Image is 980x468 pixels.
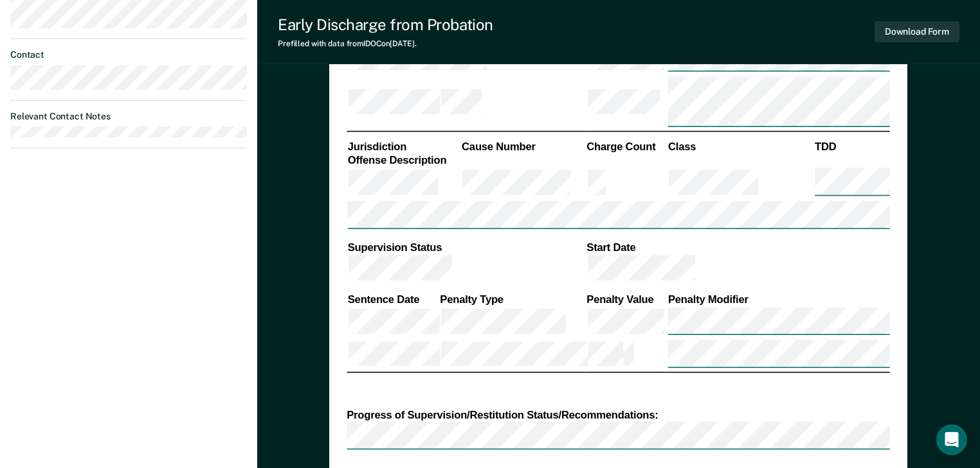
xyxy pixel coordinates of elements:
[667,139,814,153] th: Class
[875,21,959,42] button: Download Form
[586,139,667,153] th: Charge Count
[667,293,890,307] th: Penalty Modifier
[439,293,586,307] th: Penalty Type
[347,153,461,168] th: Offense Description
[814,139,890,153] th: TDD
[586,293,667,307] th: Penalty Value
[347,293,440,307] th: Sentence Date
[10,111,247,122] dt: Relevant Contact Notes
[347,408,891,422] div: Progress of Supervision/Restitution Status/Recommendations:
[347,139,461,153] th: Jurisdiction
[278,39,493,48] div: Prefilled with data from IDOC on [DATE] .
[10,49,247,60] dt: Contact
[278,15,493,34] div: Early Discharge from Probation
[461,139,586,153] th: Cause Number
[586,241,890,255] th: Start Date
[347,241,586,255] th: Supervision Status
[936,424,967,455] div: Open Intercom Messenger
